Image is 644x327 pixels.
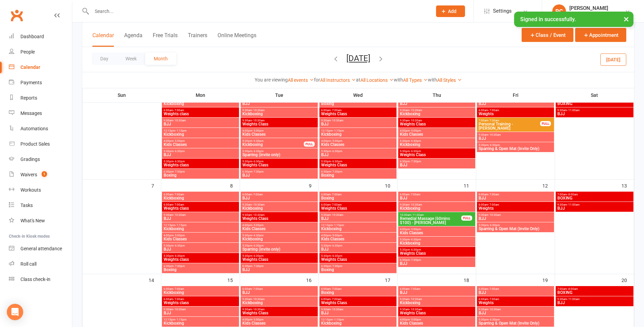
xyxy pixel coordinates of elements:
button: × [620,12,632,26]
span: - 5:00pm [410,129,421,132]
div: 14 [149,274,161,285]
span: Kids Classes [400,132,474,136]
span: - 10:30am [409,119,422,122]
span: 1 [42,171,47,177]
span: - 5:00pm [174,139,185,143]
span: BJJ [400,196,474,200]
span: 9:30am [400,109,474,112]
button: Free Trials [153,32,178,47]
span: - 7:00am [173,109,184,112]
a: Automations [9,121,72,136]
div: Payments [20,80,42,85]
span: - 10:30am [409,203,422,206]
div: Calendar [20,64,40,70]
span: - 11:00am [567,109,580,112]
span: 4:00pm [163,234,238,237]
span: Weights Class [400,251,474,255]
strong: for [314,77,320,83]
span: 9:30am [242,213,316,217]
span: 5:30pm [400,150,474,153]
span: - 6:30pm [410,139,421,143]
span: - 6:30pm [174,160,185,163]
span: Kickboxing [400,206,474,210]
div: Dashboard [20,34,44,39]
strong: with [428,77,437,83]
div: 8 [230,180,240,191]
span: - 6:30pm [252,254,264,257]
span: - 6:30pm [252,160,264,163]
span: - 10:30am [488,133,501,136]
span: 6:30pm [163,265,238,268]
span: BJJ [557,206,632,210]
div: 12 [542,180,555,191]
span: - 1:15pm [333,129,344,132]
span: 5:30pm [400,238,474,241]
span: BJJ [163,217,238,221]
span: 4:00pm [321,139,395,143]
span: BOXING [557,102,632,106]
span: - 10:30am [252,119,265,122]
span: 5:30pm [242,139,304,143]
span: - 6:30pm [174,254,185,257]
span: - 7:00am [409,193,420,196]
strong: You are viewing [255,77,288,83]
th: Sun [83,88,161,102]
span: Sparring (invite only) [242,153,316,157]
span: - 7:00am [488,203,499,206]
span: BJJ [242,173,316,177]
span: 6:30pm [400,258,474,262]
span: 9:30am [557,203,632,206]
span: BJJ [163,122,238,126]
button: Appointment [575,28,626,42]
span: 4:00pm [400,228,474,231]
span: BJJ [478,102,553,106]
span: - 7:30pm [331,265,342,268]
span: - 7:00am [488,109,499,112]
span: 5:30pm [163,244,238,247]
span: 12:15pm [163,224,238,227]
span: 6:00am [321,203,395,206]
span: 6:00am [321,109,395,112]
span: 5:30pm [321,254,395,257]
span: 12:15pm [163,129,238,132]
span: Kickboxing [163,196,238,200]
span: Kickboxing [163,132,238,136]
a: All Locations [360,77,394,83]
span: 5:30pm [242,234,316,237]
div: Class check-in [20,277,50,282]
span: 9:30am [400,119,474,122]
span: 4:00pm [163,139,238,143]
span: Kickboxing [400,241,474,245]
span: 6:30pm [163,170,238,173]
div: Waivers [20,172,37,177]
div: People [20,49,35,55]
span: 5:30pm [163,254,238,257]
span: Kickboxing [400,143,474,147]
span: - 10:30am [252,213,265,217]
span: 12:15pm [321,129,395,132]
input: Search... [90,6,427,16]
span: 5:30pm [242,150,316,153]
th: Fri [476,88,555,102]
span: 7:00am [478,119,540,122]
span: - 6:30pm [252,139,264,143]
span: Weights Class [242,217,316,221]
span: Kids Classes [242,132,316,136]
span: - 1:15pm [175,129,186,132]
span: - 10:30am [409,109,422,112]
button: Agenda [124,32,143,47]
span: - 7:30pm [410,160,421,163]
span: 6:00am [478,109,553,112]
span: 6:00am [478,203,553,206]
th: Tue [240,88,319,102]
span: BJJ [478,217,553,221]
span: BJJ [400,262,474,266]
span: - 6:30pm [489,224,500,227]
span: - 6:30pm [410,150,421,153]
button: Online Meetings [218,32,256,47]
div: FULL [304,142,315,147]
div: Product Sales [20,141,50,147]
span: Kids Classes [321,237,395,241]
a: Clubworx [8,7,25,24]
span: Weights Class [400,153,474,157]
